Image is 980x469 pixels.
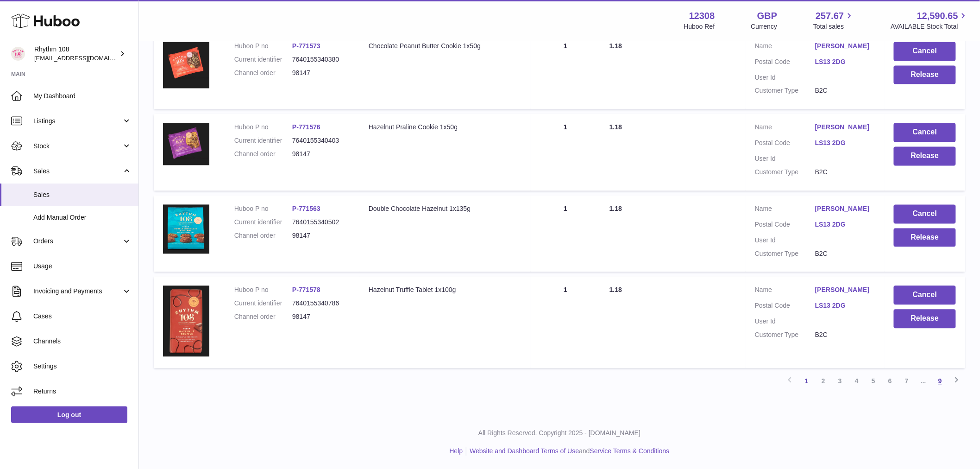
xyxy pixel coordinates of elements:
[292,232,350,241] dd: 98147
[609,43,622,50] span: 1.18
[531,196,600,273] td: 1
[815,221,875,229] a: LS13 2DG
[898,373,915,390] a: 7
[815,87,875,95] dd: B2C
[11,47,25,61] img: internalAdmin-12308@internal.huboo.com
[815,139,875,148] a: LS13 2DG
[450,448,463,455] a: Help
[531,277,600,368] td: 1
[815,373,832,390] a: 2
[33,142,122,151] span: Stock
[894,310,956,329] button: Release
[813,22,854,31] span: Total sales
[609,286,622,294] span: 1.18
[755,139,815,150] dt: Postal Code
[755,58,815,69] dt: Postal Code
[33,362,132,371] span: Settings
[755,205,815,216] dt: Name
[34,45,118,63] div: Rhythm 108
[590,448,670,455] a: Service Terms & Conditions
[292,205,320,213] a: P-771563
[755,123,815,134] dt: Name
[234,232,292,241] dt: Channel order
[234,123,292,132] dt: Huboo P no
[891,22,969,31] span: AVAILABLE Stock Total
[755,317,815,326] dt: User Id
[33,387,132,396] span: Returns
[234,56,292,64] dt: Current identifier
[894,66,956,85] button: Release
[163,205,209,254] img: 123081684746297.jpg
[815,168,875,177] dd: B2C
[684,22,715,31] div: Huboo Ref
[891,10,969,31] a: 12,590.65 AVAILABLE Stock Total
[234,299,292,308] dt: Current identifier
[815,302,875,311] a: LS13 2DG
[894,147,956,166] button: Release
[755,168,815,177] dt: Customer Type
[34,54,136,62] span: [EMAIL_ADDRESS][DOMAIN_NAME]
[815,58,875,67] a: LS13 2DG
[815,250,875,259] dd: B2C
[755,236,815,245] dt: User Id
[146,429,973,438] p: All Rights Reserved. Copyright 2025 - [DOMAIN_NAME]
[234,69,292,78] dt: Channel order
[755,155,815,164] dt: User Id
[33,337,132,346] span: Channels
[234,313,292,322] dt: Channel order
[609,124,622,131] span: 1.18
[816,10,844,22] span: 257.67
[292,286,320,294] a: P-771578
[755,250,815,259] dt: Customer Type
[234,42,292,51] dt: Huboo P no
[815,205,875,214] a: [PERSON_NAME]
[292,43,320,50] a: P-771573
[531,33,600,110] td: 1
[757,10,777,22] strong: GBP
[369,205,521,214] div: Double Chocolate Hazelnut 1x135g
[292,56,350,64] dd: 7640155340380
[33,92,132,101] span: My Dashboard
[33,167,122,176] span: Sales
[815,331,875,340] dd: B2C
[689,10,715,22] strong: 12308
[292,299,350,308] dd: 7640155340786
[894,286,956,305] button: Cancel
[832,373,848,390] a: 3
[33,287,122,296] span: Invoicing and Payments
[894,228,956,247] button: Release
[163,123,209,165] img: 123081684746041.JPG
[234,150,292,159] dt: Channel order
[798,373,815,390] a: 1
[894,205,956,224] button: Cancel
[755,286,815,297] dt: Name
[33,237,122,246] span: Orders
[917,10,958,22] span: 12,590.65
[33,117,122,126] span: Listings
[292,150,350,159] dd: 98147
[234,286,292,295] dt: Huboo P no
[865,373,882,390] a: 5
[609,205,622,213] span: 1.18
[848,373,865,390] a: 4
[292,137,350,146] dd: 7640155340403
[369,286,521,295] div: Hazelnut Truffle Tablet 1x100g
[755,87,815,95] dt: Customer Type
[292,313,350,322] dd: 98147
[292,124,320,131] a: P-771576
[466,447,669,456] li: and
[815,286,875,295] a: [PERSON_NAME]
[755,74,815,82] dt: User Id
[755,42,815,53] dt: Name
[755,302,815,313] dt: Postal Code
[755,221,815,232] dt: Postal Code
[163,286,209,357] img: 123081684745952.jpg
[292,69,350,78] dd: 98147
[234,218,292,227] dt: Current identifier
[815,42,875,51] a: [PERSON_NAME]
[33,190,132,199] span: Sales
[894,42,956,61] button: Cancel
[369,123,521,132] div: Hazelnut Praline Cookie 1x50g
[470,448,579,455] a: Website and Dashboard Terms of Use
[815,123,875,132] a: [PERSON_NAME]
